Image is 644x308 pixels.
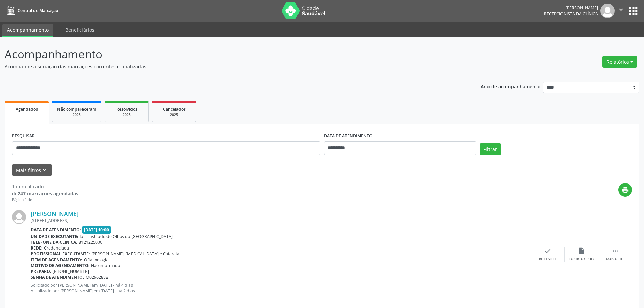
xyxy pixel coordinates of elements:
[31,263,90,268] b: Motivo de agendamento:
[602,56,637,68] button: Relatórios
[110,112,144,117] div: 2025
[57,106,96,112] span: Não compareceram
[12,210,26,224] img: img
[18,190,78,197] strong: 247 marcações agendadas
[16,106,38,112] span: Agendados
[163,106,186,112] span: Cancelados
[116,106,137,112] span: Resolvidos
[31,268,51,274] b: Preparo:
[61,24,99,36] a: Beneficiários
[31,234,78,239] b: Unidade executante:
[84,257,109,263] span: Oftalmologia
[5,5,58,16] a: Central de Marcação
[324,131,373,141] label: DATA DE ATENDIMENTO
[31,218,531,223] div: [STREET_ADDRESS]
[544,11,598,17] span: Recepcionista da clínica
[606,257,624,262] div: Mais ações
[480,143,501,155] button: Filtrar
[5,63,449,70] p: Acompanhe a situação das marcações correntes e finalizadas
[622,186,629,194] i: print
[627,5,639,17] button: apps
[31,251,90,257] b: Profissional executante:
[31,245,43,251] b: Rede:
[82,226,111,234] span: [DATE] 10:00
[57,112,96,117] div: 2025
[31,282,531,294] p: Solicitado por [PERSON_NAME] em [DATE] - há 4 dias Atualizado por [PERSON_NAME] em [DATE] - há 2 ...
[481,82,541,90] p: Ano de acompanhamento
[12,164,52,176] button: Mais filtroskeyboard_arrow_down
[615,4,627,18] button: 
[86,274,108,280] span: M02962888
[157,112,191,117] div: 2025
[569,257,594,262] div: Exportar (PDF)
[91,251,180,257] span: [PERSON_NAME], [MEDICAL_DATA] e Catarata
[612,247,619,255] i: 
[544,5,598,11] div: [PERSON_NAME]
[539,257,556,262] div: Resolvido
[91,263,120,268] span: Não informado
[31,210,79,217] a: [PERSON_NAME]
[31,274,84,280] b: Senha de atendimento:
[2,24,53,37] a: Acompanhamento
[618,183,632,197] button: print
[544,247,551,255] i: check
[80,234,173,239] span: Ior - Institudo de Olhos do [GEOGRAPHIC_DATA]
[578,247,585,255] i: insert_drive_file
[44,245,69,251] span: Credenciada
[31,227,81,233] b: Data de atendimento:
[41,166,48,174] i: keyboard_arrow_down
[18,8,58,14] span: Central de Marcação
[12,197,78,203] div: Página 1 de 1
[31,257,82,263] b: Item de agendamento:
[31,239,77,245] b: Telefone da clínica:
[53,268,89,274] span: [PHONE_NUMBER]
[600,4,615,18] img: img
[617,6,625,14] i: 
[79,239,102,245] span: 8121225000
[12,190,78,197] div: de
[5,46,449,63] p: Acompanhamento
[12,183,78,190] div: 1 item filtrado
[12,131,35,141] label: PESQUISAR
